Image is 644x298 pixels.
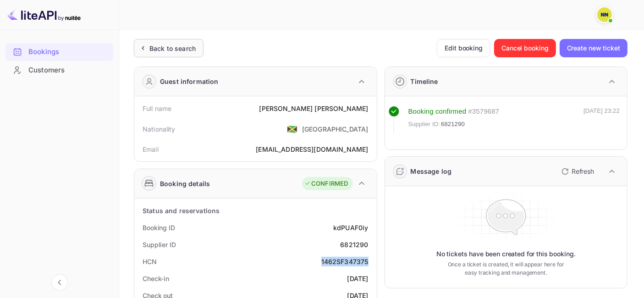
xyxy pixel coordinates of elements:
div: Bookings [6,43,113,61]
div: [DATE] [347,274,369,283]
button: Refresh [556,164,598,179]
div: Booking confirmed [408,106,467,117]
div: Timeline [411,77,438,86]
div: Check-in [143,274,169,283]
div: Email [143,144,159,154]
div: [PERSON_NAME] [PERSON_NAME] [259,104,368,113]
button: Create new ticket [560,39,627,57]
div: 6821290 [340,240,368,249]
span: 6821290 [441,120,465,129]
div: Full name [143,104,171,113]
button: Cancel booking [494,39,556,57]
div: Status and reservations [143,206,220,215]
p: No tickets have been created for this booking. [436,249,576,259]
p: Once a ticket is created, it will appear here for easy tracking and management. [441,260,571,277]
div: Booking ID [143,223,175,232]
span: United States [287,121,297,137]
div: [DATE] 23:22 [583,106,620,133]
a: Customers [6,61,113,78]
div: Back to search [149,44,196,53]
div: Booking details [160,179,210,188]
div: Nationality [143,124,176,134]
div: Customers [6,61,113,79]
p: Refresh [572,166,594,176]
div: Message log [411,166,452,176]
img: N/A N/A [597,7,612,22]
div: HCN [143,257,157,266]
div: Supplier ID [143,240,176,249]
a: Bookings [6,43,113,60]
button: Collapse navigation [51,274,68,291]
div: Guest information [160,77,219,86]
div: kdPUAF0iy [333,223,368,232]
div: [EMAIL_ADDRESS][DOMAIN_NAME] [256,144,368,154]
div: CONFIRMED [304,179,348,188]
div: # 3579687 [468,106,499,117]
span: Supplier ID: [408,120,440,129]
button: Edit booking [437,39,490,57]
div: [GEOGRAPHIC_DATA] [302,124,369,134]
div: Bookings [28,47,109,57]
img: LiteAPI logo [7,7,81,22]
div: 1462SF347375 [321,257,369,266]
div: Customers [28,65,109,76]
